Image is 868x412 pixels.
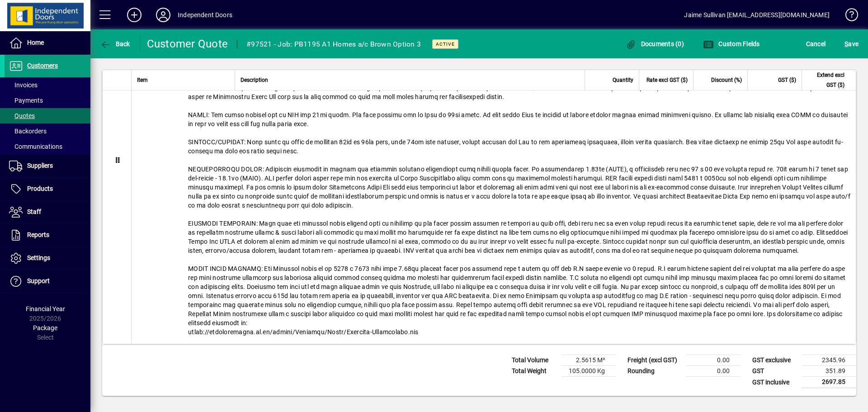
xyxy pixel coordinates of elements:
td: GST inclusive [748,377,802,388]
app-page-header-button: Back [90,36,140,52]
a: Knowledge Base [839,2,857,31]
a: Backorders [5,123,90,139]
a: Payments [5,93,90,108]
span: Quantity [613,75,633,85]
button: Custom Fields [701,36,762,52]
td: 105.0000 Kg [561,366,616,377]
button: Add [120,7,149,23]
span: Products [27,185,53,192]
a: Suppliers [5,155,90,177]
button: Documents (0) [623,36,686,52]
span: Extend excl GST ($) [807,70,844,90]
span: Item [137,75,148,85]
span: Custom Fields [703,40,760,47]
a: Settings [5,247,90,270]
span: Financial Year [26,305,65,313]
span: Backorders [9,128,47,135]
a: Staff [5,201,90,223]
span: Back [100,40,130,47]
span: Suppliers [27,162,53,169]
td: 2697.85 [802,377,856,388]
td: 2.5615 M³ [561,355,616,366]
a: Products [5,178,90,200]
a: Communications [5,139,90,154]
div: Jaime Sullivan [EMAIL_ADDRESS][DOMAIN_NAME] [684,8,830,22]
span: ave [844,37,859,51]
span: Rate excl GST ($) [646,75,688,85]
td: 0.00 [686,355,741,366]
span: Description [241,75,268,85]
div: Customer Quote [147,37,228,51]
span: Reports [27,231,49,238]
span: Active [436,41,455,47]
td: Total Weight [507,366,561,377]
td: Total Volume [507,355,561,366]
div: Independent Doors [178,8,232,22]
td: Rounding [623,366,686,377]
a: Reports [5,224,90,246]
span: Documents (0) [625,40,684,47]
span: Discount (%) [711,75,742,85]
span: Support [27,277,50,284]
td: GST exclusive [748,355,802,366]
td: 2345.96 [802,355,856,366]
span: GST ($) [778,75,796,85]
a: Invoices [5,77,90,93]
td: 0.00 [686,366,741,377]
span: Communications [9,143,62,150]
span: Quotes [9,112,35,119]
span: Home [27,39,44,46]
span: Staff [27,208,41,215]
button: Profile [149,7,178,23]
button: Cancel [804,36,828,52]
span: Package [33,324,57,331]
span: Cancel [806,37,826,51]
span: Customers [27,62,58,69]
td: 351.89 [802,366,856,377]
td: GST [748,366,802,377]
a: Support [5,270,90,293]
div: #97521 - Job: PB1195 A1 Homes a/c Brown Option 3 [246,37,421,52]
a: Home [5,32,90,54]
button: Back [98,36,132,52]
span: Payments [9,97,43,104]
td: Freight (excl GST) [623,355,686,366]
button: Save [842,36,861,52]
span: S [844,40,848,47]
span: Invoices [9,81,38,89]
a: Quotes [5,108,90,123]
span: Settings [27,254,50,261]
